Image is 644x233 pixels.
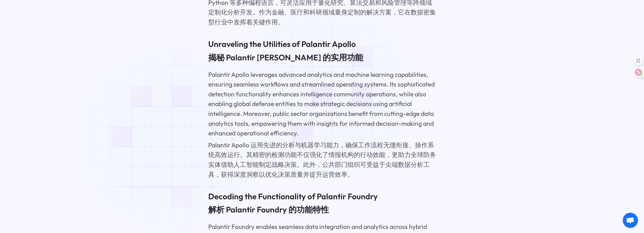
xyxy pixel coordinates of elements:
[208,191,436,215] h3: Decoding the Functionality of Palantir Foundry
[208,70,436,180] p: Palantir Apollo leverages advanced analytics and machine learning capabilities, ensuring seamless...
[623,213,638,228] a: 开放式聊天
[208,38,436,63] h3: Unraveling the Utilities of Palantir Apollo
[208,204,329,214] font: 解析 Palantir Foundry 的功能特性
[208,52,363,62] font: 揭秘 Palantir [PERSON_NAME] 的实用功能
[208,141,436,178] font: Palantir Apollo 运用先进的分析与机器学习能力，确保工作流程无缝衔接、操作系统高效运行。其精密的检测功能不仅强化了情报机构的行动效能，更助力全球防务实体借助人工智能制定战略决策。此...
